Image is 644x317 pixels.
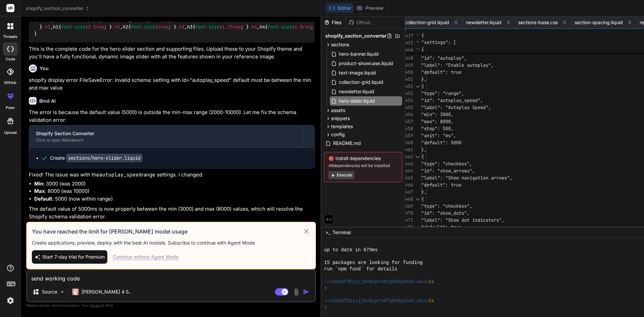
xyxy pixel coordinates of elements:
span: "default": true [421,69,462,75]
code: sections/hero-slider.liquid [66,154,143,162]
span: "unit": "ms", [421,133,456,139]
img: Pick Models [59,289,65,295]
div: 457 [405,118,413,125]
div: Continue without Agent Mode [113,254,178,260]
div: Click to collapse the range. [413,153,422,160]
span: 2.5rem [88,24,104,30]
li: : 5000 (now within range) [34,195,315,203]
span: templates [331,123,353,130]
div: 451 [405,76,413,83]
span: ❯ [324,285,327,292]
span: hero-banner.liquid [338,50,379,58]
img: settings [5,295,16,306]
button: Shopify Section ConverterClick to open Workbench [29,125,303,148]
span: privacy [90,303,102,307]
span: section-spacing.liquid [575,19,623,26]
div: 471 [405,217,413,224]
span: "label": "Show dot indicators", [421,217,504,223]
label: threads [3,34,17,40]
span: "type": "range", [421,90,464,96]
span: font-size [61,24,85,30]
span: text-image.liquid [338,69,377,77]
span: >_ [325,229,330,236]
div: Click to open Workbench [36,138,297,143]
span: h3 [187,24,193,30]
textarea: To enrich screen reader interactions, please activate Accessibility in Grammarly extension settings [27,270,315,282]
p: The default value of 5000ms is now properly between the min (3000) and max (8000) values, which w... [29,205,315,220]
p: Source [42,288,57,295]
span: assets [331,107,345,114]
span: Terminal [332,229,351,236]
span: README.md [332,139,362,147]
div: 463 [405,160,413,167]
span: "type": "checkbox", [421,203,472,209]
span: hero-slider.liquid [338,97,376,105]
p: Always double-check its answers. Your in Bind [26,302,316,309]
span: 0 [152,17,155,23]
label: Upload [4,130,17,136]
div: 461 [405,146,413,153]
span: @media [34,17,50,23]
span: Install dependencies [328,155,398,162]
h3: You have reached the limit for [PERSON_NAME] model usage [32,227,303,235]
span: collection-grid.liquid [338,78,384,86]
span: "label": "Autoplay Speed", [421,104,491,110]
div: 456 [405,111,413,118]
span: ~/u3uk0f35zsjjbn9cprh6fq9h0p4tm2-wnxx [324,279,428,285]
div: 449 [405,62,413,69]
span: }, [421,76,427,82]
span: 48 dependencies will be installed [328,163,398,168]
span: "min": 3000, [421,111,453,117]
span: config [331,131,345,138]
p: This is the complete code for the hero slider section and supporting files. Upload these to your ... [29,45,315,60]
span: sections-base.css [518,19,558,26]
div: Github [346,19,374,26]
li: : 8000 (was 10000) [34,188,315,195]
span: product-showcase.liquid [338,59,394,67]
span: "settings": [ [421,39,456,45]
div: 465 [405,174,413,181]
span: 1s [428,298,434,304]
div: 454 [405,97,413,104]
div: 466 [405,181,413,189]
span: font-size [195,24,219,30]
span: 1.5rem [294,24,311,30]
span: sections [331,41,349,48]
span: h1 [53,24,58,30]
span: { [421,32,424,38]
span: h2 [123,24,128,30]
div: Click to collapse the range. [413,196,422,203]
span: 1.75rem [222,24,241,30]
img: Claude 4 Sonnet [72,288,79,295]
span: Start 7-day trial for Premium [42,254,105,260]
span: .h2 [112,24,120,30]
code: autoplay_speed [99,171,142,178]
p: [PERSON_NAME] 4 S.. [82,288,131,295]
span: font-size [131,24,155,30]
span: shopify_section_converter [325,33,387,39]
div: 472 [405,224,413,231]
div: 467 [405,189,413,196]
strong: Min [34,180,43,187]
span: 15px [158,17,168,23]
div: 460 [405,139,413,146]
span: "id": "autoplay_speed", [421,97,483,103]
div: 470 [405,210,413,217]
span: { [421,46,424,52]
span: "default": true [421,224,462,230]
li: : 3000 (was 2000) [34,180,315,188]
span: ❯ [324,304,327,311]
p: shopify display error FileSaveError: Invalid schema: setting with id="autoplay_speed" default mus... [29,76,315,92]
div: Files [321,19,346,26]
button: Preview [354,3,386,13]
h6: Bind AI [39,98,56,104]
span: snippets [331,115,350,122]
span: "max": 8000, [421,118,453,124]
span: "label": "Enable autoplay", [421,62,494,68]
span: "id": "show_dots", [421,210,470,216]
span: 417 [405,32,413,39]
span: 768px [80,17,93,23]
div: 452 [405,83,413,90]
span: }, [421,189,427,195]
p: The error is because the default value (5000) is outside the min-max range (2000-10000). Let me f... [29,109,315,124]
